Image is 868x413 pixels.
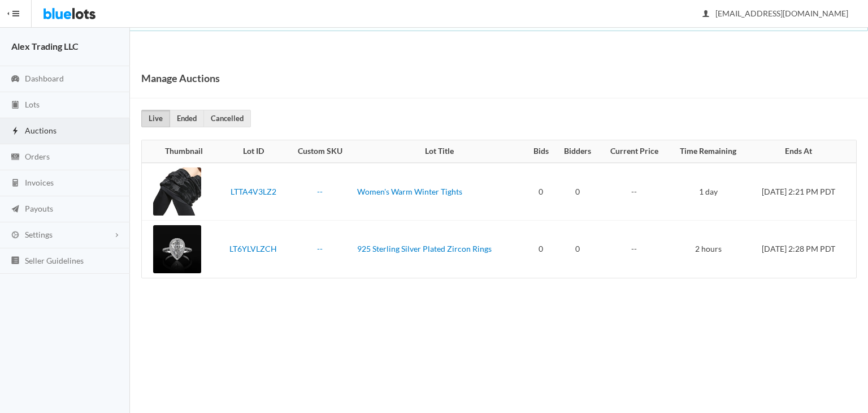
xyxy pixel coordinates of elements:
ion-icon: cog [10,230,21,241]
ion-icon: person [700,9,711,20]
span: Dashboard [25,74,64,83]
a: Live [141,110,170,127]
a: -- [317,244,323,253]
span: Lots [25,100,40,109]
a: LTTA4V3LZ2 [231,187,276,196]
a: -- [317,187,323,196]
td: [DATE] 2:28 PM PDT [748,220,856,278]
ion-icon: flash [10,126,21,137]
th: Current Price [600,140,669,163]
span: Orders [25,152,50,161]
ion-icon: clipboard [10,100,21,111]
a: Ended [170,110,204,127]
h1: Manage Auctions [141,70,220,87]
span: [EMAIL_ADDRESS][DOMAIN_NAME] [703,8,848,18]
span: Payouts [25,204,53,213]
td: 0 [526,220,555,278]
th: Thumbnail [142,140,219,163]
th: Lot Title [353,140,527,163]
ion-icon: calculator [10,178,21,189]
td: -- [600,220,669,278]
th: Bidders [555,140,599,163]
a: Cancelled [203,110,251,127]
td: -- [600,163,669,221]
th: Bids [526,140,555,163]
ion-icon: paper plane [10,204,21,215]
td: [DATE] 2:21 PM PDT [748,163,856,221]
span: Auctions [25,126,57,135]
td: 1 day [669,163,748,221]
td: 0 [555,220,599,278]
td: 0 [526,163,555,221]
ion-icon: cash [10,152,21,163]
th: Custom SKU [288,140,353,163]
a: Women's Warm Winter Tights [357,187,462,196]
strong: Alex Trading LLC [11,41,79,51]
th: Ends At [748,140,856,163]
td: 0 [555,163,599,221]
th: Lot ID [219,140,288,163]
span: Invoices [25,178,54,187]
a: 925 Sterling Silver Plated Zircon Rings [357,244,492,253]
td: 2 hours [669,220,748,278]
ion-icon: speedometer [10,74,21,85]
th: Time Remaining [669,140,748,163]
span: Settings [25,230,53,239]
span: Seller Guidelines [25,256,84,265]
ion-icon: list box [10,256,21,266]
a: LT6YLVLZCH [229,244,277,253]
